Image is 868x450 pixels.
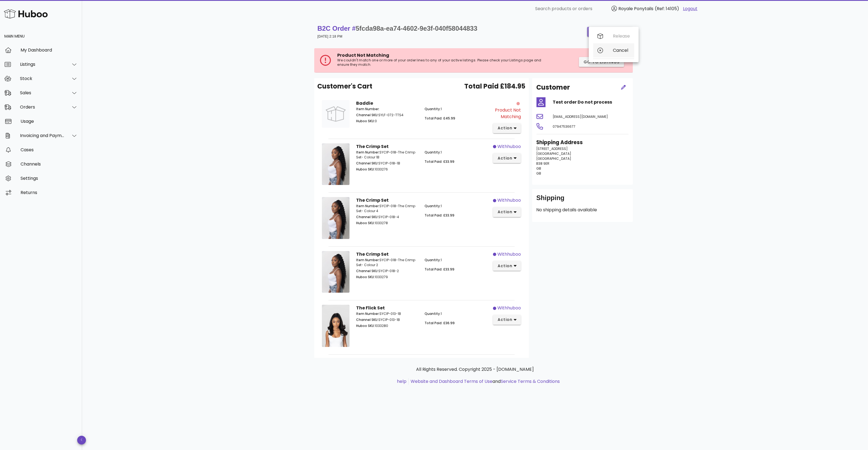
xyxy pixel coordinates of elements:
[497,125,513,131] span: action
[425,213,454,218] span: Total Paid: £33.99
[20,133,65,138] div: Invoicing and Payments
[425,107,441,111] span: Quantity:
[497,197,521,204] div: withhuboo
[425,107,487,112] p: 1
[553,99,628,106] h4: Test order Do not process
[356,167,418,172] p: 1033276
[655,5,679,12] span: (Ref: 14105)
[425,150,441,155] span: Quantity:
[356,221,375,225] span: Huboo SKU:
[356,269,418,274] p: SYCIP-018-2
[319,366,632,373] p: All Rights Reserved. Copyright 2025 - [DOMAIN_NAME]
[356,204,418,213] p: SYCIP-018-The Crimp Set- Colour 4
[4,8,48,20] img: Huboo Logo
[356,258,418,267] p: SYCIP-018-The Crimp Set- Colour 2
[411,378,492,385] a: Website and Dashboard Terms of Use
[356,221,418,226] p: 1033278
[425,267,454,272] span: Total Paid: £33.99
[356,197,389,203] strong: The Crimp Set
[21,147,78,152] div: Cases
[553,124,576,129] span: 07947536677
[21,190,78,195] div: Returns
[493,315,521,325] button: action
[21,119,78,124] div: Usage
[356,215,418,220] p: SYCIP-018-4
[537,82,570,92] h2: Customer
[425,321,455,325] span: Total Paid: £36.99
[425,311,487,316] p: 1
[356,107,379,111] span: Item Number:
[537,146,568,151] span: [STREET_ADDRESS]
[356,161,378,166] span: Channel SKU:
[356,215,378,219] span: Channel SKU:
[20,90,65,95] div: Sales
[356,275,418,280] p: 1033279
[356,150,418,160] p: SYCIP-018-The Crimp Set- Colour 1B
[356,311,379,316] span: Item Number:
[356,119,375,123] span: Huboo SKU:
[683,5,697,12] a: Logout
[493,207,521,217] button: action
[21,161,78,167] div: Channels
[497,143,521,150] div: withhuboo
[397,378,406,385] a: help
[537,139,628,146] h3: Shipping Address
[356,161,418,166] p: SYCIP-018-1B
[356,323,375,328] span: Huboo SKU:
[537,171,541,176] span: GB
[356,113,378,117] span: Channel SKU:
[356,119,418,124] p: 0
[579,57,624,67] button: Go to Listings
[497,305,521,311] div: withhuboo
[356,323,418,328] p: 1033280
[356,317,378,322] span: Channel SKU:
[318,81,373,91] span: Customer's Cart
[497,251,521,258] div: withhuboo
[356,25,477,32] span: 5fcda98a-ea74-4602-9e3f-040f58044833
[425,204,441,208] span: Quantity:
[537,151,572,156] span: [GEOGRAPHIC_DATA]
[338,58,552,67] p: We couldn't match one or more of your order lines to any of your active listings. Please check yo...
[537,156,572,161] span: [GEOGRAPHIC_DATA]
[537,166,541,171] span: GB
[318,35,342,38] small: [DATE] 2:18 PM
[425,311,441,316] span: Quantity:
[613,48,630,53] div: Cancel
[497,263,513,269] span: action
[493,153,521,163] button: action
[356,258,379,262] span: Item Number:
[537,193,628,207] div: Shipping
[322,197,350,239] img: Product Image
[425,258,487,263] p: 1
[425,116,455,121] span: Total Paid: £45.99
[493,261,521,271] button: action
[490,107,521,120] div: Product Not Matching
[356,100,373,106] strong: Baddie
[322,143,350,185] img: Product Image
[356,150,379,155] span: Item Number:
[356,275,375,279] span: Huboo SKU:
[356,204,379,208] span: Item Number:
[356,305,385,311] strong: The Flick Set
[20,62,65,67] div: Listings
[501,378,560,385] a: Service Terms & Conditions
[497,317,513,323] span: action
[21,47,78,53] div: My Dashboard
[583,59,620,65] span: Go to Listings
[425,258,441,262] span: Quantity:
[409,378,560,385] li: and
[465,81,526,91] span: Total Paid £184.95
[537,161,550,166] span: B38 9ER
[20,104,65,110] div: Orders
[356,311,418,316] p: SYCIP-013-1B
[618,5,653,12] span: Royale Ponytails
[553,114,608,119] span: [EMAIL_ADDRESS][DOMAIN_NAME]
[21,176,78,181] div: Settings
[497,155,513,161] span: action
[425,150,487,155] p: 1
[338,52,390,58] span: Product Not Matching
[425,159,454,164] span: Total Paid: £33.99
[587,27,633,37] button: order actions
[356,317,418,322] p: SYCIP-013-1B
[20,76,65,81] div: Stock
